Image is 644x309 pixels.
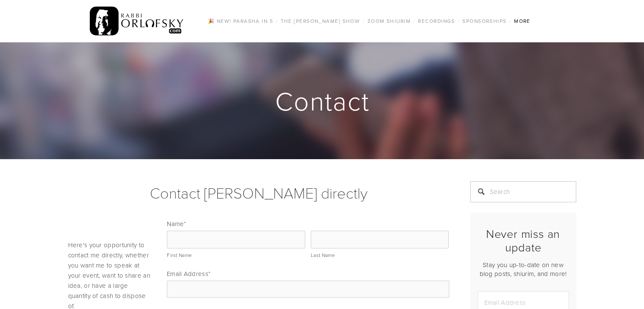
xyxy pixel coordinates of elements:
span: / [276,17,278,25]
h2: Never miss an update [478,227,569,254]
a: 🎉 NEW! Parasha in 5 [205,16,276,27]
h1: Contact [PERSON_NAME] directly [68,181,449,204]
a: Recordings [415,16,457,27]
input: Search [470,181,576,202]
img: RabbiOrlofsky.com [90,5,184,38]
span: / [413,17,415,25]
a: The [PERSON_NAME] Show [278,16,363,27]
span: / [458,17,460,25]
p: Stay you up-to-date on new blog posts, shiurim, and more! [478,260,569,278]
span: Last Name [311,251,335,259]
input: Last Name [311,231,449,248]
label: Email Address [167,269,449,278]
span: / [362,17,365,25]
input: First Name [167,231,305,248]
legend: Name [167,219,186,228]
a: Sponsorships [460,16,509,27]
a: More [511,16,533,27]
span: First Name [167,251,192,259]
span: / [509,17,511,25]
h1: Contact [68,87,577,114]
a: Zoom Shiurim [365,16,413,27]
